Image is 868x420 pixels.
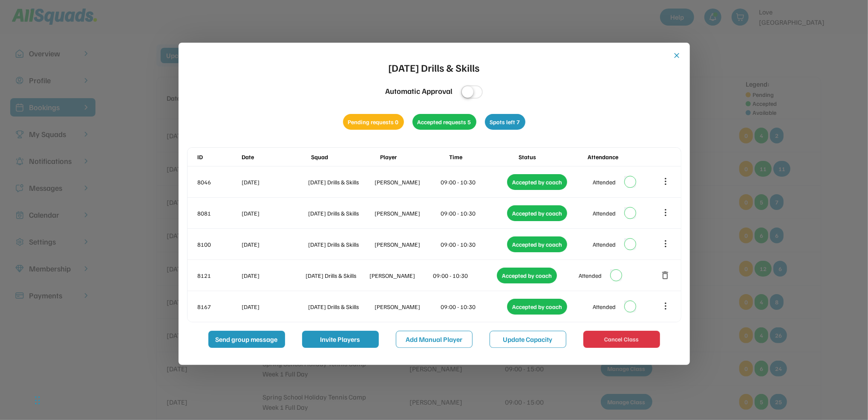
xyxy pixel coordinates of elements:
div: Attended [579,271,602,280]
div: 09:00 - 10:30 [441,240,506,249]
div: Squad [311,152,378,161]
div: 09:00 - 10:30 [441,178,506,187]
div: Accepted by coach [507,205,567,221]
div: 09:00 - 10:30 [441,302,506,311]
button: delete [660,270,671,280]
div: Pending requests 0 [343,114,404,130]
div: [PERSON_NAME] [369,271,432,280]
div: Attended [593,209,616,218]
button: Update Capacity [490,331,566,348]
div: Accepted by coach [507,236,567,252]
div: [DATE] Drills & Skills [389,60,480,75]
div: 09:00 - 10:30 [433,271,496,280]
div: Accepted by coach [507,299,567,315]
div: Time [449,152,516,161]
div: [PERSON_NAME] [375,209,439,218]
div: [DATE] [242,240,307,249]
div: [DATE] Drills & Skills [308,178,373,187]
div: [DATE] Drills & Skills [308,240,373,249]
div: [PERSON_NAME] [375,240,439,249]
div: [PERSON_NAME] [375,302,439,311]
button: Send group message [208,331,285,348]
div: [DATE] [242,302,307,311]
div: Attended [593,178,616,187]
div: Status [519,152,586,161]
div: Attended [593,302,616,311]
div: Attendance [588,152,655,161]
div: Spots left 7 [485,114,525,130]
div: 8046 [198,178,240,187]
button: Add Manual Player [396,331,473,348]
div: [DATE] [242,209,307,218]
button: Cancel Class [583,331,660,348]
div: [DATE] Drills & Skills [308,302,373,311]
div: [DATE] Drills & Skills [308,209,373,218]
div: 09:00 - 10:30 [441,209,506,218]
div: [DATE] Drills & Skills [306,271,368,280]
button: close [673,51,681,60]
div: ID [198,152,240,161]
button: Invite Players [302,331,379,348]
div: Date [242,152,309,161]
div: Attended [593,240,616,249]
div: Automatic Approval [385,85,453,97]
div: Accepted requests 5 [412,114,476,130]
div: 8167 [198,302,240,311]
div: Accepted by coach [497,268,557,283]
div: Accepted by coach [507,174,567,190]
div: 8081 [198,209,240,218]
div: [DATE] [242,178,307,187]
div: 8100 [198,240,240,249]
div: 8121 [198,271,240,280]
div: [DATE] [242,271,304,280]
div: Player [380,152,447,161]
div: [PERSON_NAME] [375,178,439,187]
